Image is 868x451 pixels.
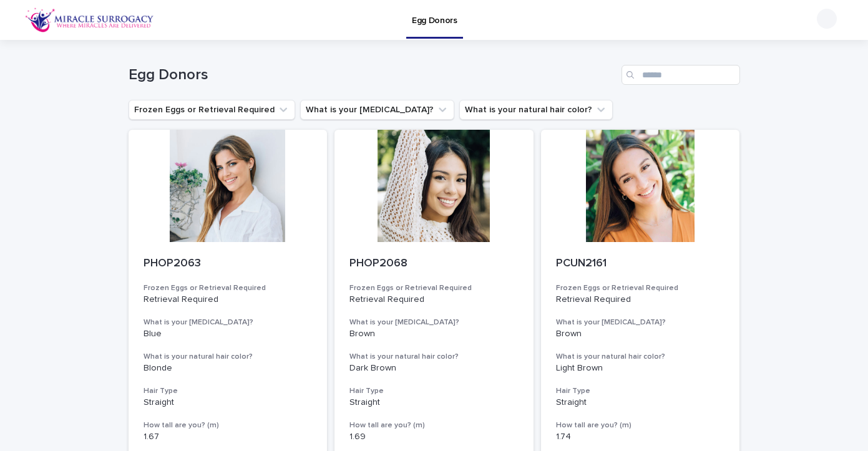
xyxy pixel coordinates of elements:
[556,257,725,271] p: PCUN2161
[144,257,313,271] p: PHOP2063
[144,432,313,442] p: 1.67
[144,352,313,362] h3: What is your natural hair color?
[459,100,613,120] button: What is your natural hair color?
[144,420,313,430] h3: How tall are you? (m)
[556,329,725,339] p: Brown
[144,329,313,339] p: Blue
[144,397,313,408] p: Straight
[556,363,725,374] p: Light Brown
[349,329,519,339] p: Brown
[349,420,519,430] h3: How tall are you? (m)
[349,257,519,271] p: PHOP2068
[144,294,313,305] p: Retrieval Required
[556,352,725,362] h3: What is your natural hair color?
[556,294,725,305] p: Retrieval Required
[349,386,519,396] h3: Hair Type
[622,65,740,85] input: Search
[349,397,519,408] p: Straight
[144,318,313,327] h3: What is your [MEDICAL_DATA]?
[556,397,725,408] p: Straight
[129,100,295,120] button: Frozen Eggs or Retrieval Required
[144,283,313,293] h3: Frozen Eggs or Retrieval Required
[349,432,519,442] p: 1.69
[556,283,725,293] h3: Frozen Eggs or Retrieval Required
[144,363,313,374] p: Blonde
[25,7,154,32] img: OiFFDOGZQuirLhrlO1ag
[556,386,725,396] h3: Hair Type
[349,283,519,293] h3: Frozen Eggs or Retrieval Required
[144,386,313,396] h3: Hair Type
[349,352,519,362] h3: What is your natural hair color?
[349,363,519,374] p: Dark Brown
[129,66,617,84] h1: Egg Donors
[556,432,725,442] p: 1.74
[556,420,725,430] h3: How tall are you? (m)
[349,318,519,327] h3: What is your [MEDICAL_DATA]?
[349,294,519,305] p: Retrieval Required
[556,318,725,327] h3: What is your [MEDICAL_DATA]?
[300,100,454,120] button: What is your eye color?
